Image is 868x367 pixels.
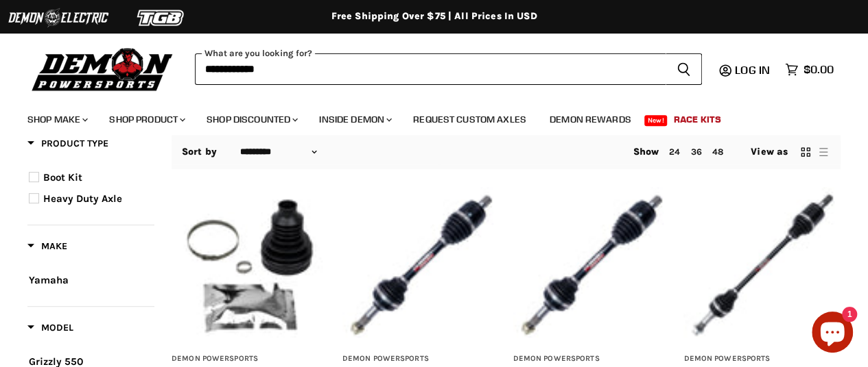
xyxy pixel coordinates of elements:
img: Demon Electric Logo 2 [7,5,110,31]
h3: Demon Powersports [513,354,670,364]
span: Yamaha [29,274,69,286]
a: $0.00 [778,60,841,79]
span: Log in [735,63,770,77]
a: Inside Demon [309,105,400,134]
span: Model [27,322,73,333]
button: list view [817,145,830,159]
span: New! [644,115,668,126]
button: grid view [799,145,812,159]
a: Log in [729,64,778,76]
a: 48 [712,147,723,157]
form: Product [195,53,702,85]
button: Filter by Model [27,321,73,338]
span: Heavy Duty Axle [43,192,122,205]
span: Product Type [27,138,108,149]
a: 24 [669,147,680,157]
h3: Demon Powersports [683,354,841,364]
a: Shop Make [17,105,96,134]
img: Yamaha Kodiak 700 Demon Heavy Duty Axle [513,187,670,344]
a: Shop Product [99,105,193,134]
img: Demon Powersports [27,45,178,93]
ul: Main menu [17,100,830,134]
a: Shop Discounted [196,105,306,134]
img: Yamaha Grizzly 700 Demon Heavy Duty Axle [683,187,841,344]
input: When autocomplete results are available use up and down arrows to review and enter to select [195,53,666,85]
span: $0.00 [804,63,834,76]
span: Boot Kit [43,171,82,183]
h3: Demon Powersports [172,354,329,364]
button: Filter by Make [27,240,67,257]
a: Demon Rewards [539,105,642,134]
h3: Demon Powersports [342,354,500,364]
img: Yamaha Grizzly 550 Demon Heavy Duty Axle [342,187,500,344]
a: Request Custom Axles [403,105,537,134]
button: Filter by Product Type [27,137,108,154]
img: Yamaha Heavy Duty Demon Boot Kit [172,187,329,344]
span: Show [633,146,659,157]
a: 36 [690,147,701,157]
label: Sort by [182,147,217,157]
span: View as [751,147,788,157]
button: Search [666,53,702,85]
a: Race Kits [664,105,731,134]
span: Make [27,240,67,252]
img: TGB Logo 2 [110,5,213,31]
inbox-online-store-chat: Shopify online store chat [808,312,857,356]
